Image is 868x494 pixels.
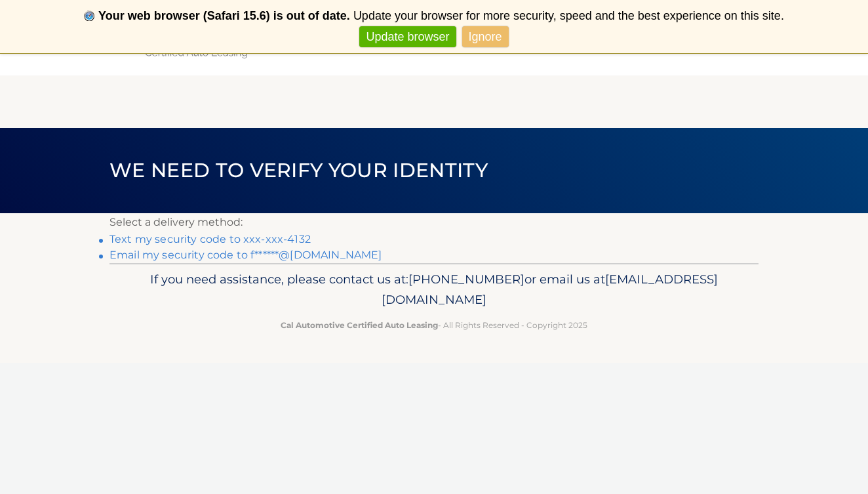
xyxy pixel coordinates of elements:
span: Update your browser for more security, speed and the best experience on this site. [353,9,784,22]
p: Select a delivery method: [109,213,759,232]
a: Update browser [359,26,456,48]
p: - All Rights Reserved - Copyright 2025 [118,318,750,332]
span: [PHONE_NUMBER] [408,272,524,287]
b: Your web browser (Safari 15.6) is out of date. [98,9,350,22]
p: If you need assistance, please contact us at: or email us at [118,269,750,311]
strong: Cal Automotive Certified Auto Leasing [281,320,438,330]
a: Ignore [462,26,509,48]
a: Text my security code to xxx-xxx-4132 [109,233,311,245]
span: We need to verify your identity [109,158,488,182]
a: Email my security code to f******@[DOMAIN_NAME] [109,249,382,261]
